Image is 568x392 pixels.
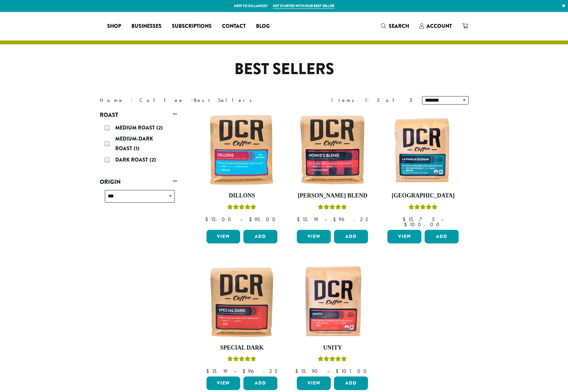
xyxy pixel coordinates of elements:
span: Medium Roast [115,124,156,131]
bdi: 15.90 [295,368,321,375]
h4: Special Dark [205,344,279,352]
a: [GEOGRAPHIC_DATA]Rated 4.83 out of 5 [386,113,460,227]
span: $ [295,368,301,375]
a: DillonsRated 5.00 out of 5 [205,113,279,227]
button: Add [425,230,459,243]
span: Account [427,22,452,30]
a: UnityRated 5.00 out of 5 [295,265,370,374]
a: Special DarkRated 5.00 out of 5 [205,265,279,374]
button: Add [334,230,368,243]
img: DCR-Unity-Coffee-Bag-300x300.png [295,265,370,339]
div: Rated 5.00 out of 5 [227,355,256,365]
a: View [206,230,240,243]
span: $ [206,368,212,375]
span: $ [404,221,409,228]
img: DCR-La-Familia-Guzman-Coffee-Bag-300x300.png [386,113,460,187]
a: [PERSON_NAME] BlendRated 4.67 out of 5 [295,113,370,227]
a: Home [100,97,124,104]
a: Shop [102,21,126,31]
bdi: 95.00 [249,216,278,223]
bdi: 15.19 [206,368,228,375]
span: (2) [156,124,163,131]
a: View [297,230,331,243]
h4: Dillons [205,192,279,199]
span: – [324,216,327,223]
nav: Breadcrumb [100,96,274,104]
div: Rated 5.00 out of 5 [227,203,256,213]
button: Add [334,376,368,390]
h1: Best Sellers [95,60,473,79]
img: Dillons-12oz-300x300.jpg [205,113,279,187]
span: – [234,368,236,375]
span: $ [403,216,408,223]
div: Rated 4.83 out of 5 [408,203,438,213]
div: Origin [100,187,177,210]
span: $ [242,368,248,375]
span: $ [249,216,254,223]
span: (2) [150,156,156,163]
span: › [191,94,193,104]
a: View [297,376,331,390]
span: Medium-Dark Roast [115,135,153,152]
a: View [387,230,421,243]
div: Rated 5.00 out of 5 [318,355,347,365]
span: – [327,368,329,375]
span: Blog [256,22,270,30]
div: Roast [100,120,177,168]
a: Search [376,21,414,31]
span: Contact [222,22,246,30]
bdi: 96.25 [242,368,277,375]
span: Dark Roast [115,156,150,163]
div: Items 1-5 of 5 [331,96,412,104]
bdi: 96.25 [333,216,368,223]
span: Businesses [131,22,161,30]
button: Add [243,230,277,243]
span: $ [336,368,341,375]
img: Howies-Blend-12oz-300x300.jpg [295,113,370,187]
img: Special-Dark-12oz-300x300.jpg [205,265,279,339]
a: Origin [100,176,177,187]
bdi: 15.75 [403,216,435,223]
bdi: 15.00 [205,216,234,223]
a: Roast [100,109,177,120]
span: – [441,216,443,223]
span: $ [297,216,302,223]
span: – [240,216,243,223]
span: Shop [107,22,121,30]
span: $ [333,216,339,223]
span: › [130,94,133,104]
span: Subscriptions [172,22,212,30]
div: Rated 4.67 out of 5 [318,203,347,213]
span: (1) [134,145,139,152]
span: $ [205,216,211,223]
h4: Unity [295,344,370,352]
a: Get started with our best seller [273,3,334,9]
h4: [GEOGRAPHIC_DATA] [386,192,460,199]
button: Add [243,376,277,390]
a: Coffee [139,97,184,104]
a: View [206,376,240,390]
bdi: 100.00 [404,221,442,228]
h4: [PERSON_NAME] Blend [295,192,370,199]
bdi: 101.00 [336,368,370,375]
bdi: 15.19 [297,216,318,223]
span: Search [389,22,409,30]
